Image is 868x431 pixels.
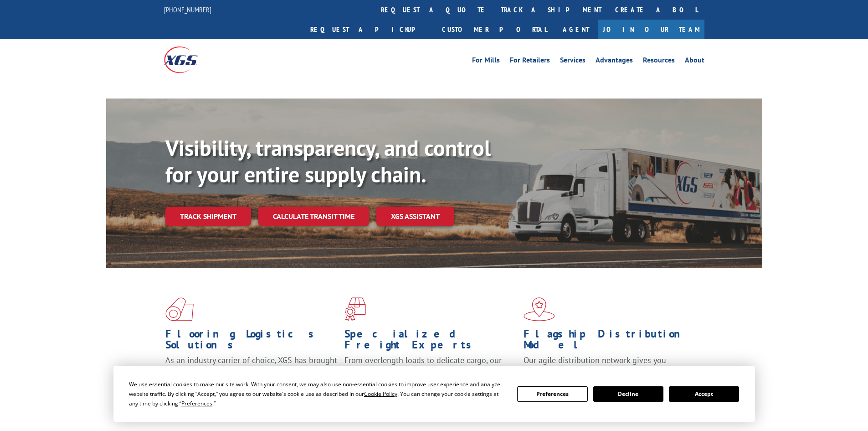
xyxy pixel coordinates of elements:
a: Agent [554,20,598,39]
button: Decline [593,386,663,402]
a: XGS ASSISTANT [376,207,454,226]
span: Preferences [181,400,212,407]
h1: Flagship Distribution Model [524,328,696,355]
b: Visibility, transparency, and control for your entire supply chain. [165,134,491,188]
a: Calculate transit time [258,207,369,226]
button: Preferences [517,386,587,402]
a: Advantages [596,57,633,67]
h1: Flooring Logistics Solutions [165,328,338,355]
p: From overlength loads to delicate cargo, our experienced staff knows the best way to move your fr... [344,355,517,395]
img: xgs-icon-flagship-distribution-model-red [524,297,555,321]
button: Accept [669,386,739,402]
span: As an industry carrier of choice, XGS has brought innovation and dedication to flooring logistics... [165,355,337,387]
a: Resources [643,57,675,67]
a: Join Our Team [598,20,704,39]
div: We use essential cookies to make our site work. With your consent, we may also use non-essential ... [129,379,506,408]
div: Cookie Consent Prompt [113,366,755,422]
h1: Specialized Freight Experts [344,328,517,355]
span: Our agile distribution network gives you nationwide inventory management on demand. [524,355,691,376]
a: For Mills [472,57,500,67]
a: Services [560,57,586,67]
a: About [685,57,704,67]
span: Cookie Policy [364,390,397,398]
a: Request a pickup [303,20,435,39]
a: For Retailers [510,57,550,67]
img: xgs-icon-total-supply-chain-intelligence-red [165,297,194,321]
a: Track shipment [165,207,251,226]
a: Customer Portal [435,20,554,39]
img: xgs-icon-focused-on-flooring-red [344,297,366,321]
a: [PHONE_NUMBER] [164,5,211,14]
